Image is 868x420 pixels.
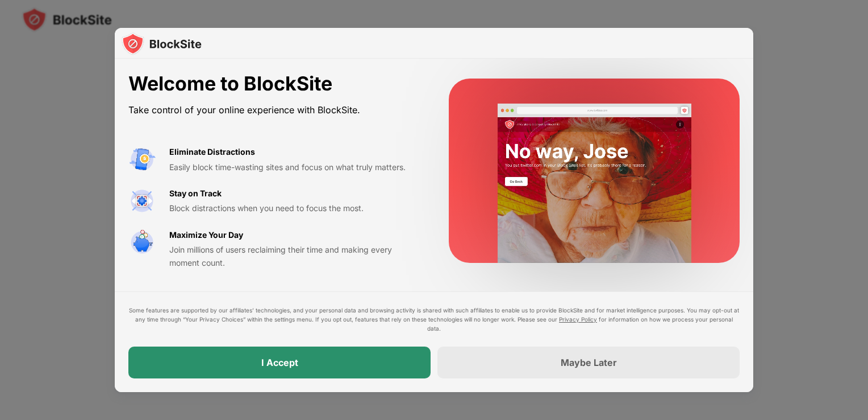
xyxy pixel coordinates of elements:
[169,229,243,241] div: Maximize Your Day
[128,306,740,333] div: Some features are supported by our affiliates’ technologies, and your personal data and browsing ...
[169,202,422,215] div: Block distractions when you need to focus the most.
[128,102,422,118] div: Take control of your online experience with BlockSite.
[169,161,422,174] div: Easily block time-wasting sites and focus on what truly matters.
[261,357,298,368] div: I Accept
[128,72,422,96] div: Welcome to BlockSite
[128,187,156,215] img: value-focus.svg
[169,244,422,269] div: Join millions of users reclaiming their time and making every moment count.
[561,357,617,368] div: Maybe Later
[128,146,156,173] img: value-avoid-distractions.svg
[559,316,597,323] a: Privacy Policy
[122,32,202,55] img: logo-blocksite.svg
[128,229,156,256] img: value-safe-time.svg
[169,187,222,200] div: Stay on Track
[169,146,255,158] div: Eliminate Distractions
